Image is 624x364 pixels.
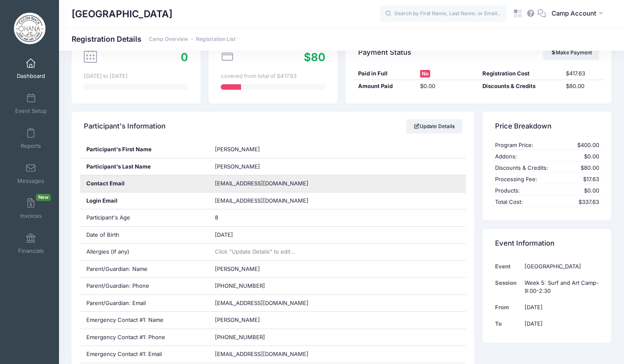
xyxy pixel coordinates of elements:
span: $80 [304,51,325,64]
span: Click "Update Details" to edit... [215,248,295,255]
span: [PERSON_NAME] [215,163,260,170]
div: $0.00 [566,187,603,195]
div: $17.63 [566,175,603,184]
div: $337.63 [566,198,603,206]
h4: Price Breakdown [495,115,552,139]
h1: Registration Details [72,35,236,43]
a: Camp Overview [149,36,188,43]
span: Invoices [20,212,42,219]
div: Participant's Age [80,209,209,226]
div: $0.00 [416,82,479,91]
div: $0.00 [566,153,603,161]
div: Program Price: [491,141,566,150]
h1: [GEOGRAPHIC_DATA] [72,4,172,24]
div: Allergies (if any) [80,244,209,260]
button: Camp Account [546,4,611,24]
td: Week 5: Surf and Art Camp- 9:00-2:30 [520,275,599,300]
a: InvoicesNew [11,194,51,223]
div: $80.00 [566,164,603,172]
div: $80.00 [562,82,603,91]
div: Processing Fee: [491,175,566,184]
a: Messages [11,159,51,188]
td: From [495,299,521,316]
span: 0 [181,51,188,64]
span: [PERSON_NAME] [215,316,260,323]
div: Discounts & Credits [479,82,562,91]
div: $417.63 [562,70,603,78]
span: Dashboard [17,72,45,80]
span: [PERSON_NAME] [215,265,260,272]
div: Amount Paid [354,82,416,91]
td: Session [495,275,521,300]
span: [EMAIL_ADDRESS][DOMAIN_NAME] [215,300,308,306]
a: Registration List [196,36,236,43]
div: Parent/Guardian: Phone [80,278,209,294]
td: Event [495,258,521,275]
span: [EMAIL_ADDRESS][DOMAIN_NAME] [215,351,308,357]
div: Emergency Contact #1: Phone [80,329,209,346]
div: Products: [491,187,566,195]
div: Discounts & Credits: [491,164,566,172]
div: Emergency Contact #1: Name [80,312,209,329]
div: Registration Cost [479,70,562,78]
span: [DATE] [215,231,233,238]
span: [EMAIL_ADDRESS][DOMAIN_NAME] [215,197,320,205]
span: New [36,194,51,201]
span: Event Setup [15,107,47,115]
h4: Event Information [495,231,554,255]
span: Reports [21,142,41,150]
a: Reports [11,124,51,153]
img: Ohana Surf School [14,13,46,44]
a: Event Setup [11,89,51,118]
div: $400.00 [566,141,603,150]
span: Camp Account [552,9,596,18]
span: Messages [17,177,44,185]
span: [PHONE_NUMBER] [215,282,265,289]
div: Login Email [80,193,209,209]
span: [PHONE_NUMBER] [215,334,265,340]
h4: Payment Status [358,40,411,64]
td: [DATE] [520,299,599,316]
td: [GEOGRAPHIC_DATA] [520,258,599,275]
span: [EMAIL_ADDRESS][DOMAIN_NAME] [215,180,308,187]
a: Financials [11,229,51,258]
a: Make Payment [543,45,599,60]
a: Update Details [406,119,462,134]
input: Search by First Name, Last Name, or Email... [380,5,506,22]
h4: Participant's Information [84,115,166,139]
a: Dashboard [11,54,51,83]
span: Financials [18,247,44,254]
div: Emergency Contact #1: Email [80,346,209,363]
div: Participant's Last Name [80,158,209,175]
div: Addons: [491,153,566,161]
div: Participant's First Name [80,141,209,158]
div: [DATE] to [DATE] [84,72,188,80]
div: Contact Email [80,175,209,192]
td: To [495,316,521,332]
span: [PERSON_NAME] [215,146,260,153]
td: [DATE] [520,316,599,332]
div: Parent/Guardian: Name [80,261,209,278]
span: 8 [215,214,218,221]
div: Total Cost: [491,198,566,206]
div: Date of Birth [80,227,209,244]
div: Parent/Guardian: Email [80,295,209,312]
div: covered from total of $417.63 [221,72,325,80]
span: No [420,70,430,78]
div: Paid in Full [354,70,416,78]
